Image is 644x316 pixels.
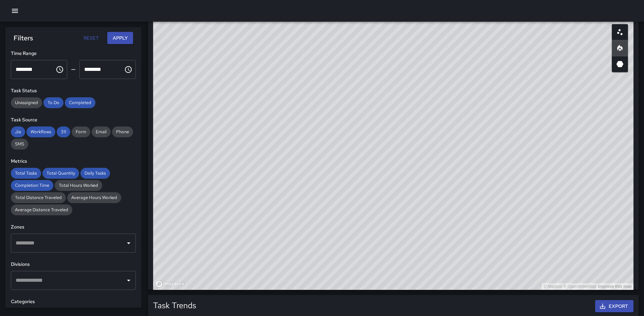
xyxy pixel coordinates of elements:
[80,32,102,44] button: Reset
[55,182,102,188] span: Total Hours Worked
[57,126,70,137] div: 311
[11,180,53,191] div: Completion Time
[11,129,25,135] span: Jia
[112,129,133,135] span: Phone
[11,207,72,213] span: Average Distance Traveled
[80,168,110,179] div: Daily Tasks
[43,100,63,105] span: To Do
[616,44,624,52] svg: Heatmap
[11,50,136,57] h6: Time Range
[72,129,90,135] span: Form
[26,129,55,135] span: Workflows
[612,40,628,56] button: Heatmap
[55,180,102,191] div: Total Hours Worked
[11,168,41,179] div: Total Tasks
[67,192,121,203] div: Average Hours Worked
[616,60,624,68] svg: 3D Heatmap
[11,195,66,200] span: Total Distance Traveled
[14,33,33,43] h6: Filters
[11,223,136,231] h6: Zones
[11,126,25,137] div: Jia
[153,300,196,311] h5: Task Trends
[124,276,133,285] button: Open
[11,204,72,215] div: Average Distance Traveled
[42,168,79,179] div: Total Quantity
[26,126,55,137] div: Workflows
[42,170,79,176] span: Total Quantity
[112,126,133,137] div: Phone
[11,182,53,188] span: Completion Time
[43,97,63,108] div: To Do
[92,126,111,137] div: Email
[11,261,136,268] h6: Divisions
[616,28,624,36] svg: Scatterplot
[11,141,28,147] span: SMS
[53,63,67,76] button: Choose time, selected time is 12:00 AM
[67,195,121,200] span: Average Hours Worked
[11,139,28,150] div: SMS
[122,63,135,76] button: Choose time, selected time is 11:59 PM
[65,97,95,108] div: Completed
[11,158,136,165] h6: Metrics
[92,129,111,135] span: Email
[11,192,66,203] div: Total Distance Traveled
[612,24,628,40] button: Scatterplot
[11,87,136,95] h6: Task Status
[612,56,628,72] button: 3D Heatmap
[57,129,70,135] span: 311
[65,100,95,105] span: Completed
[124,238,133,248] button: Open
[107,32,133,44] button: Apply
[11,100,42,105] span: Unassigned
[72,126,90,137] div: Form
[11,116,136,124] h6: Task Source
[11,170,41,176] span: Total Tasks
[80,170,110,176] span: Daily Tasks
[11,298,136,305] h6: Categories
[595,300,633,313] button: Export
[11,97,42,108] div: Unassigned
